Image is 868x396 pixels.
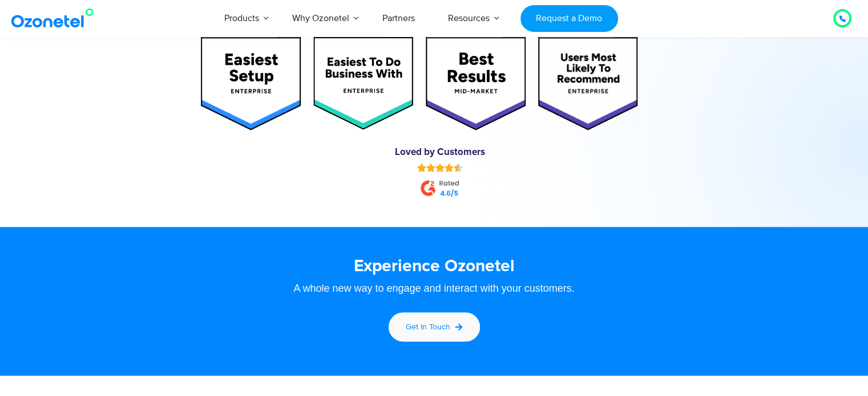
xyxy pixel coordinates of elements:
div: A whole new way to engage and interact with your customers. [89,283,780,293]
span: Get in touch [406,322,450,332]
div: Rated 4.5 out of 5 [417,163,463,172]
a: Loved by Customers [395,148,485,157]
a: Get in touch [387,311,482,343]
h3: Experience Ozonetel [89,255,780,277]
a: Request a Demo [520,5,618,32]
